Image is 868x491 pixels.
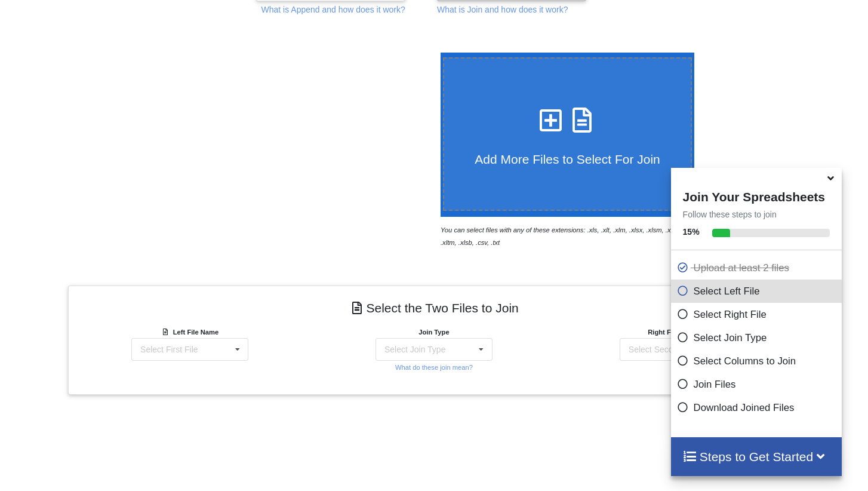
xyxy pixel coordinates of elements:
b: Join Type [418,329,449,336]
small: What do these join mean? [395,364,473,371]
b: 15 % [683,227,700,237]
i: You can select files with any of these extensions: .xls, .xlt, .xlm, .xlsx, .xlsm, .xltx, .xltm, ... [441,226,679,246]
b: Left File Name [173,329,218,336]
p: What is Join and how does it work? [437,4,568,16]
p: Upload at least 2 files [677,260,839,275]
p: Download Joined Files [677,400,839,415]
div: Select First File [140,345,198,354]
div: Select Second File [629,345,698,354]
p: Select Join Type [677,330,839,345]
span: Add More Files to Select For Join [475,152,660,166]
h4: Steps to Get Started [683,449,830,464]
p: Select Right File [677,307,839,322]
p: Follow these steps to join [671,208,842,220]
div: Select Join Type [384,345,445,354]
b: Right File Name [648,329,708,336]
p: Select Columns to Join [677,354,839,369]
p: What is Append and how does it work? [261,4,405,16]
p: Join Files [677,377,839,392]
p: Select Left File [677,284,839,299]
h4: Join Your Spreadsheets [671,186,842,204]
h4: Select the Two Files to Join [77,294,792,321]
